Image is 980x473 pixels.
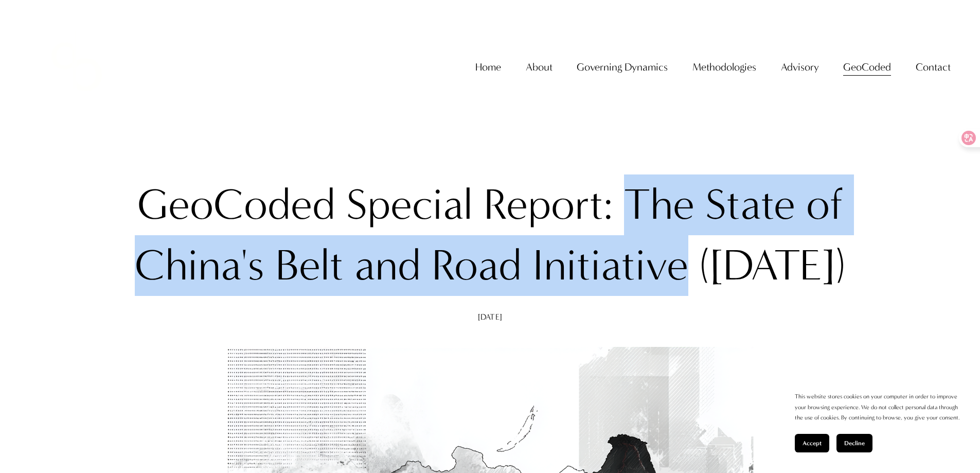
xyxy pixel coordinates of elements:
[478,312,502,322] span: [DATE]
[795,392,959,424] p: This website stores cookies on your computer in order to improve your browsing experience. We do ...
[785,381,970,463] section: Cookie banner
[916,57,951,78] a: folder dropdown
[916,58,951,77] span: Contact
[836,434,872,452] button: Decline
[843,57,891,78] a: folder dropdown
[692,58,756,77] span: Methodologies
[692,57,756,78] a: folder dropdown
[795,434,829,452] button: Accept
[844,440,865,447] span: Decline
[29,20,124,114] img: Christopher Sanchez &amp; Co.
[526,58,553,77] span: About
[126,174,854,296] h1: GeoCoded Special Report: The State of China's Belt and Road Initiative ([DATE])
[526,57,553,78] a: folder dropdown
[843,58,891,77] span: GeoCoded
[475,57,501,78] a: Home
[577,57,668,78] a: folder dropdown
[781,58,819,77] span: Advisory
[577,58,668,77] span: Governing Dynamics
[803,440,822,447] span: Accept
[781,57,819,78] a: folder dropdown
